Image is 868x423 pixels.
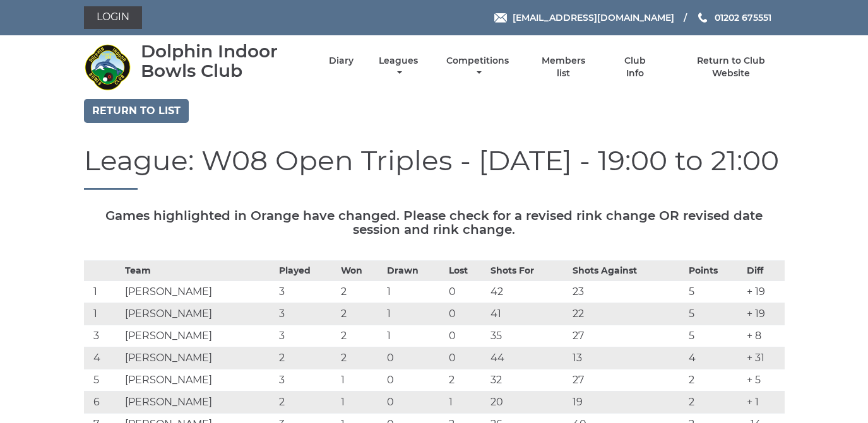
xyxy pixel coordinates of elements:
th: Diff [744,261,784,281]
td: 27 [569,325,686,347]
td: 4 [686,347,744,369]
td: 4 [84,347,122,369]
td: 3 [276,281,338,303]
td: 20 [487,391,569,414]
td: 0 [384,347,446,369]
img: Email [494,13,507,23]
td: 0 [446,303,487,325]
td: 35 [487,325,569,347]
td: 2 [276,347,338,369]
td: 3 [276,325,338,347]
td: 3 [276,303,338,325]
td: 5 [84,369,122,391]
a: Phone us 01202 675551 [696,11,771,25]
td: 3 [276,369,338,391]
td: 2 [686,391,744,414]
td: 0 [384,391,446,414]
a: Club Info [615,55,656,79]
td: [PERSON_NAME] [122,325,275,347]
a: Competitions [444,55,513,79]
th: Team [122,261,275,281]
img: Phone us [698,13,707,23]
th: Drawn [384,261,446,281]
td: 5 [686,303,744,325]
td: 5 [686,281,744,303]
td: 22 [569,303,686,325]
td: 6 [84,391,122,414]
td: 32 [487,369,569,391]
td: 0 [384,369,446,391]
td: + 5 [744,369,784,391]
td: 2 [338,325,383,347]
td: + 8 [744,325,784,347]
div: Dolphin Indoor Bowls Club [141,42,307,81]
a: Email [EMAIL_ADDRESS][DOMAIN_NAME] [494,11,674,25]
td: 1 [446,391,487,414]
td: 1 [338,391,383,414]
td: 44 [487,347,569,369]
td: 13 [569,347,686,369]
td: + 19 [744,303,784,325]
td: + 1 [744,391,784,414]
td: 27 [569,369,686,391]
th: Played [276,261,338,281]
td: 42 [487,281,569,303]
td: [PERSON_NAME] [122,369,275,391]
td: 1 [84,281,122,303]
h5: Games highlighted in Orange have changed. Please check for a revised rink change OR revised date ... [84,209,785,236]
a: Return to Club Website [677,55,784,79]
td: 5 [686,325,744,347]
span: 01202 675551 [715,12,771,23]
th: Won [338,261,383,281]
span: [EMAIL_ADDRESS][DOMAIN_NAME] [513,12,674,23]
td: + 19 [744,281,784,303]
td: 2 [686,369,744,391]
td: 1 [384,325,446,347]
td: 2 [276,391,338,414]
td: 2 [446,369,487,391]
td: 23 [569,281,686,303]
td: 2 [338,347,383,369]
td: 1 [338,369,383,391]
td: 2 [338,281,383,303]
h1: League: W08 Open Triples - [DATE] - 19:00 to 21:00 [84,145,785,190]
td: 3 [84,325,122,347]
td: 1 [384,303,446,325]
td: [PERSON_NAME] [122,281,275,303]
td: 0 [446,347,487,369]
a: Login [84,6,142,29]
td: + 31 [744,347,784,369]
td: 41 [487,303,569,325]
td: 0 [446,281,487,303]
td: [PERSON_NAME] [122,303,275,325]
th: Shots For [487,261,569,281]
td: [PERSON_NAME] [122,391,275,414]
td: 2 [338,303,383,325]
td: [PERSON_NAME] [122,347,275,369]
a: Leagues [376,55,421,79]
td: 19 [569,391,686,414]
a: Return to list [84,99,189,123]
a: Diary [329,55,354,67]
img: Dolphin Indoor Bowls Club [84,43,131,91]
a: Members list [534,55,592,79]
td: 0 [446,325,487,347]
th: Lost [446,261,487,281]
th: Points [686,261,744,281]
td: 1 [84,303,122,325]
th: Shots Against [569,261,686,281]
td: 1 [384,281,446,303]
